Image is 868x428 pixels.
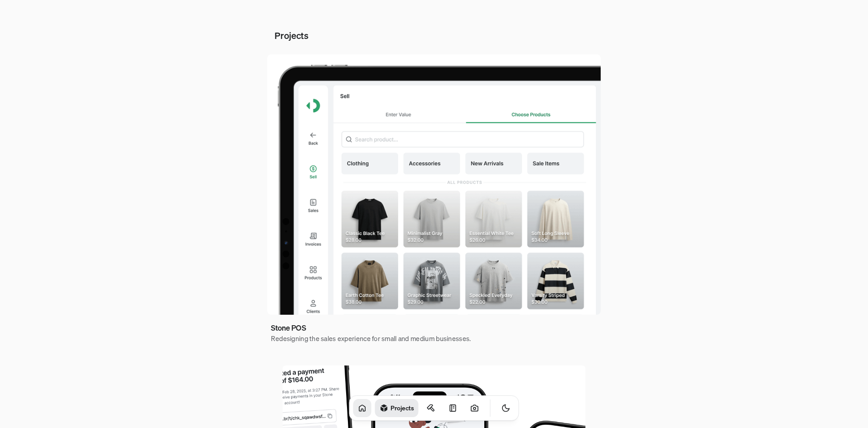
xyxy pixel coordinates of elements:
h3: Stone POS [271,322,305,334]
h4: Redesigning the sales experience for small and medium businesses. [271,334,471,344]
a: Projects [375,399,419,417]
h2: Projects [275,29,309,43]
button: Toggle Theme [497,399,515,417]
h1: Projects [391,404,414,412]
a: Stone POSRedesigning the sales experience for small and medium businesses. [267,318,475,347]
